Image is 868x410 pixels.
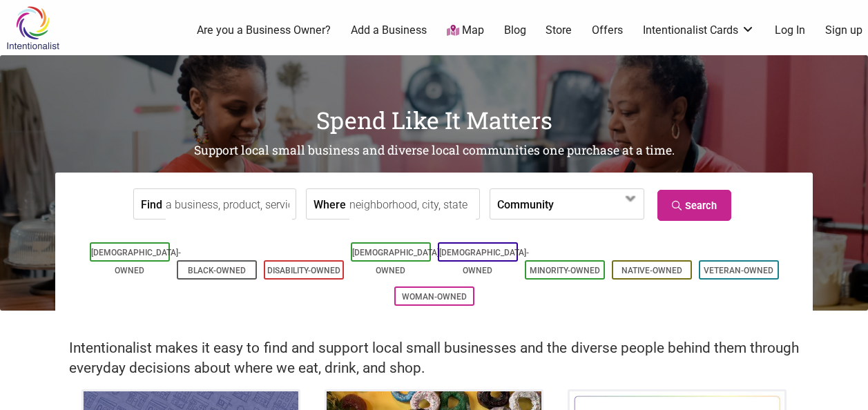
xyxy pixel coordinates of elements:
a: Black-Owned [188,266,246,275]
a: Offers [592,23,623,38]
a: Blog [504,23,526,38]
a: Veteran-Owned [704,266,773,275]
a: Woman-Owned [402,292,467,302]
a: Are you a Business Owner? [197,23,331,38]
a: Minority-Owned [530,266,600,275]
a: Disability-Owned [267,266,340,275]
h2: Intentionalist makes it easy to find and support local small businesses and the diverse people be... [69,338,799,378]
a: Add a Business [351,23,427,38]
a: Map [447,23,484,39]
input: neighborhood, city, state [349,189,476,220]
a: Search [657,190,731,221]
a: Intentionalist Cards [643,23,755,38]
input: a business, product, service [166,189,292,220]
a: Log In [775,23,805,38]
label: Community [497,189,554,219]
a: Sign up [825,23,862,38]
a: [DEMOGRAPHIC_DATA]-Owned [352,248,442,275]
label: Find [141,189,162,219]
a: Store [546,23,572,38]
a: Native-Owned [621,266,682,275]
a: [DEMOGRAPHIC_DATA]-Owned [439,248,529,275]
label: Where [314,189,346,219]
a: [DEMOGRAPHIC_DATA]-Owned [91,248,181,275]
